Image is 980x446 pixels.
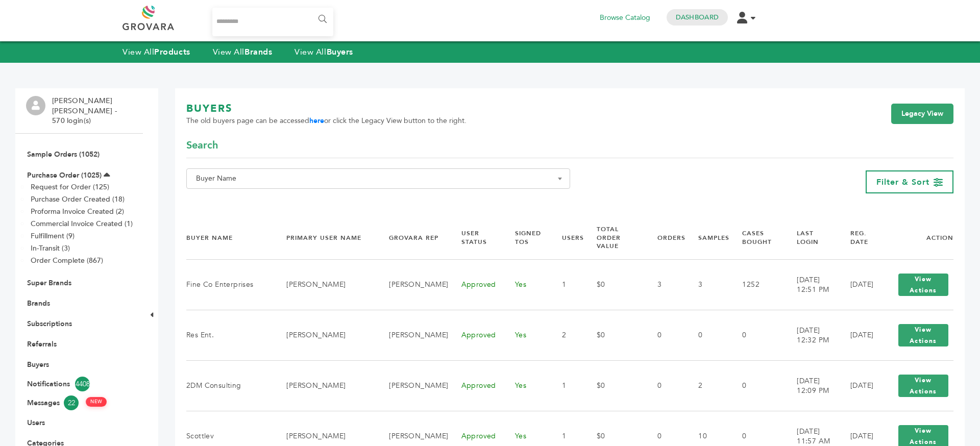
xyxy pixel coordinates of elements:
span: Buyer Name [186,168,570,189]
td: [PERSON_NAME] [274,260,376,310]
td: Res Ent. [186,310,274,361]
td: [DATE] [838,260,880,310]
a: Purchase Order (1025) [27,170,102,180]
th: Buyer Name [186,216,274,260]
td: Yes [502,310,549,361]
button: View Actions [898,274,948,296]
a: In-Transit (3) [31,243,70,253]
a: View AllProducts [122,46,190,58]
span: 22 [64,395,79,410]
strong: Brands [244,46,272,58]
td: 1252 [729,260,784,310]
li: [PERSON_NAME] [PERSON_NAME] - 570 login(s) [52,96,140,126]
a: Buyers [27,360,49,369]
a: Sample Orders (1052) [27,150,100,159]
th: Last Login [784,216,838,260]
input: Search... [212,8,333,36]
td: [DATE] [838,361,880,411]
th: Orders [645,216,685,260]
td: Approved [449,310,502,361]
a: Legacy View [891,104,953,124]
a: Request for Order (125) [31,182,109,192]
a: Order Complete (867) [31,256,103,265]
a: here [309,116,324,126]
td: 3 [685,260,729,310]
td: 0 [645,310,685,361]
a: Commercial Invoice Created (1) [31,219,133,229]
span: The old buyers page can be accessed or click the Legacy View button to the right. [186,116,467,126]
span: Search [186,138,218,153]
td: [DATE] 12:09 PM [784,361,838,411]
td: 0 [729,310,784,361]
a: Browse Catalog [600,12,650,23]
button: View Actions [898,324,948,346]
td: [DATE] [838,310,880,361]
td: 1 [549,260,584,310]
span: NEW [86,397,107,407]
strong: Products [154,46,190,58]
th: Signed TOS [502,216,549,260]
th: Primary User Name [274,216,376,260]
td: [PERSON_NAME] [376,361,448,411]
a: View AllBuyers [295,46,353,58]
td: 0 [685,310,729,361]
td: [DATE] 12:51 PM [784,260,838,310]
td: [PERSON_NAME] [274,310,376,361]
th: Reg. Date [838,216,880,260]
td: 0 [729,361,784,411]
td: 0 [645,361,685,411]
a: Notifications4408 [27,377,131,391]
td: [DATE] 12:32 PM [784,310,838,361]
td: 2DM Consulting [186,361,274,411]
a: Subscriptions [27,319,72,329]
td: Yes [502,260,549,310]
span: 4408 [75,377,90,391]
td: 2 [685,361,729,411]
th: Cases Bought [729,216,784,260]
a: Users [27,418,45,428]
td: Fine Co Enterprises [186,260,274,310]
h1: BUYERS [186,102,467,116]
td: [PERSON_NAME] [274,361,376,411]
td: $0 [584,310,645,361]
td: [PERSON_NAME] [376,310,448,361]
td: 2 [549,310,584,361]
th: Action [880,216,953,260]
td: Approved [449,260,502,310]
a: Fulfillment (9) [31,231,75,241]
th: User Status [449,216,502,260]
a: Dashboard [676,13,719,22]
td: 3 [645,260,685,310]
a: Referrals [27,339,57,349]
a: Proforma Invoice Created (2) [31,207,124,216]
td: [PERSON_NAME] [376,260,448,310]
th: Total Order Value [584,216,645,260]
a: Brands [27,299,50,308]
th: Samples [685,216,729,260]
td: 1 [549,361,584,411]
a: View AllBrands [213,46,273,58]
td: Yes [502,361,549,411]
td: Approved [449,361,502,411]
img: profile.png [26,96,45,115]
a: Purchase Order Created (18) [31,194,125,204]
td: $0 [584,361,645,411]
a: Super Brands [27,278,71,288]
th: Grovara Rep [376,216,448,260]
button: View Actions [898,375,948,397]
a: Messages22 NEW [27,395,131,410]
strong: Buyers [327,46,353,58]
span: Buyer Name [192,171,565,186]
td: $0 [584,260,645,310]
th: Users [549,216,584,260]
span: Filter & Sort [876,177,929,188]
